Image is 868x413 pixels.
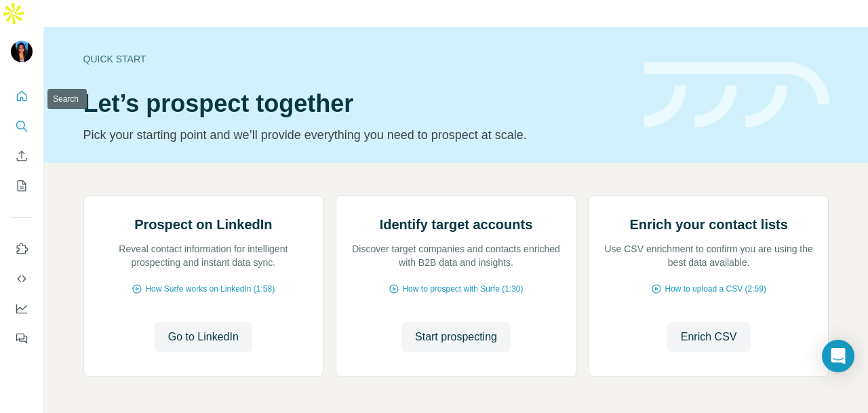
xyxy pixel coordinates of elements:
h2: Prospect on LinkedIn [134,215,272,234]
button: Enrich CSV [667,322,751,352]
img: Avatar [11,41,33,62]
button: Go to LinkedIn [155,322,252,352]
p: Discover target companies and contacts enriched with B2B data and insights. [350,242,562,269]
button: Enrich CSV [11,144,33,168]
div: Quick start [83,52,628,66]
button: My lists [11,174,33,198]
button: Search [11,114,33,138]
span: Start prospecting [415,329,497,345]
p: Reveal contact information for intelligent prospecting and instant data sync. [98,242,310,269]
span: Enrich CSV [681,329,737,345]
button: Dashboard [11,296,33,321]
p: Use CSV enrichment to confirm you are using the best data available. [603,242,815,269]
span: How to prospect with Surfe (1:30) [402,283,523,295]
h2: Enrich your contact lists [629,215,787,234]
span: How Surfe works on LinkedIn (1:58) [145,283,275,295]
button: Feedback [11,326,33,351]
button: Start prospecting [401,322,511,352]
h1: Let’s prospect together [83,90,628,117]
p: Pick your starting point and we’ll provide everything you need to prospect at scale. [83,125,628,144]
h2: Identify target accounts [380,215,533,234]
button: Quick start [11,84,33,109]
div: Open Intercom Messenger [822,340,854,372]
span: How to upload a CSV (2:59) [665,283,766,295]
button: Use Surfe API [11,267,33,291]
button: Use Surfe on LinkedIn [11,237,33,261]
span: Go to LinkedIn [168,329,239,345]
img: banner [644,62,829,128]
